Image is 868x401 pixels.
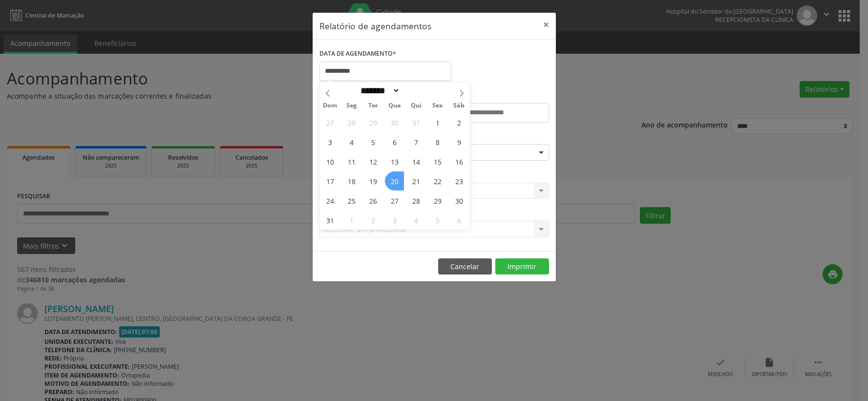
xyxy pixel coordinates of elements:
[449,211,468,230] span: Setembro 6, 2025
[449,171,468,190] span: Agosto 23, 2025
[341,103,362,109] span: Seg
[385,211,404,230] span: Setembro 3, 2025
[428,211,447,230] span: Setembro 5, 2025
[342,113,361,132] span: Julho 28, 2025
[428,191,447,210] span: Agosto 29, 2025
[363,191,382,210] span: Agosto 26, 2025
[449,132,468,151] span: Agosto 9, 2025
[385,113,404,132] span: Julho 30, 2025
[342,132,361,151] span: Agosto 4, 2025
[385,191,404,210] span: Agosto 27, 2025
[362,103,384,109] span: Ter
[449,152,468,171] span: Agosto 16, 2025
[357,85,400,96] select: Month
[363,113,382,132] span: Julho 29, 2025
[385,152,404,171] span: Agosto 13, 2025
[363,211,382,230] span: Setembro 2, 2025
[406,171,425,190] span: Agosto 21, 2025
[320,171,339,190] span: Agosto 17, 2025
[406,132,425,151] span: Agosto 7, 2025
[363,152,382,171] span: Agosto 12, 2025
[342,211,361,230] span: Setembro 1, 2025
[405,103,427,109] span: Qui
[428,171,447,190] span: Agosto 22, 2025
[428,152,447,171] span: Agosto 15, 2025
[428,113,447,132] span: Agosto 1, 2025
[406,191,425,210] span: Agosto 28, 2025
[406,211,425,230] span: Setembro 4, 2025
[342,171,361,190] span: Agosto 18, 2025
[449,113,468,132] span: Agosto 2, 2025
[495,258,549,275] button: Imprimir
[406,113,425,132] span: Julho 31, 2025
[320,191,339,210] span: Agosto 24, 2025
[320,113,339,132] span: Julho 27, 2025
[427,103,448,109] span: Sex
[363,171,382,190] span: Agosto 19, 2025
[449,191,468,210] span: Agosto 30, 2025
[400,85,432,96] input: Year
[437,88,549,103] label: ATÉ
[319,103,341,109] span: Dom
[320,132,339,151] span: Agosto 3, 2025
[428,132,447,151] span: Agosto 8, 2025
[385,171,404,190] span: Agosto 20, 2025
[385,132,404,151] span: Agosto 6, 2025
[363,132,382,151] span: Agosto 5, 2025
[319,46,396,62] label: DATA DE AGENDAMENTO
[320,152,339,171] span: Agosto 10, 2025
[319,20,431,32] h5: Relatório de agendamentos
[384,103,405,109] span: Qua
[320,211,339,230] span: Agosto 31, 2025
[406,152,425,171] span: Agosto 14, 2025
[342,191,361,210] span: Agosto 25, 2025
[438,258,492,275] button: Cancelar
[342,152,361,171] span: Agosto 11, 2025
[448,103,470,109] span: Sáb
[536,13,556,37] button: Close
